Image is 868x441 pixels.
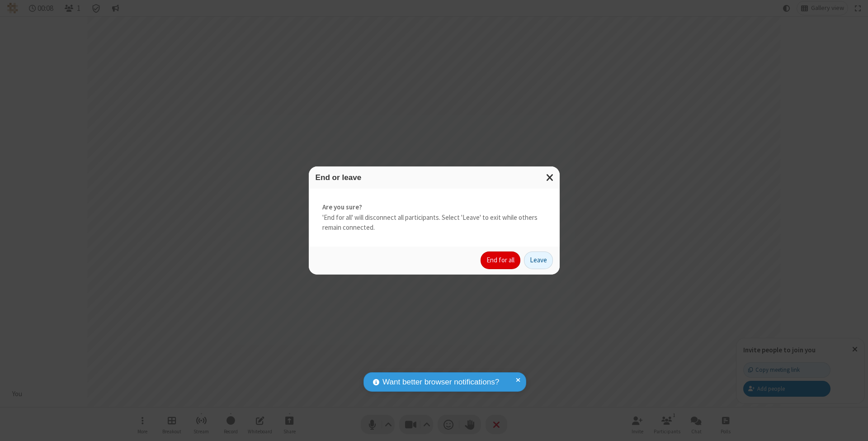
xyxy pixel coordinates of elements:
span: Want better browser notifications? [382,376,499,388]
div: 'End for all' will disconnect all participants. Select 'Leave' to exit while others remain connec... [309,189,560,247]
button: Close modal [541,166,560,189]
strong: Are you sure? [322,202,546,213]
button: End for all [481,251,520,270]
button: Leave [524,251,553,270]
h3: End or leave [316,173,553,182]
